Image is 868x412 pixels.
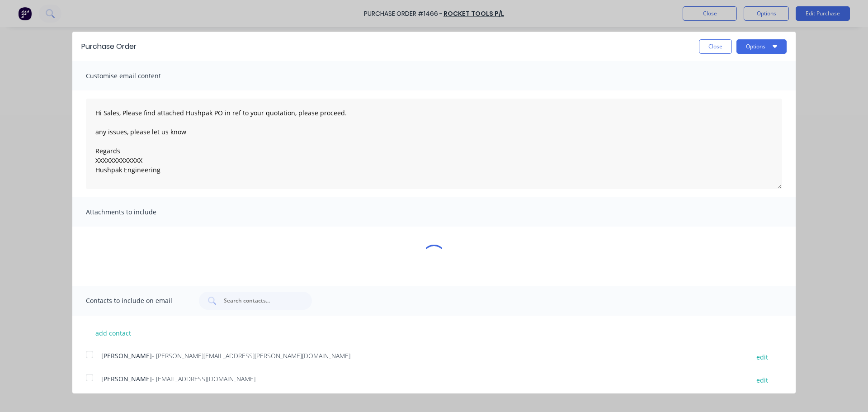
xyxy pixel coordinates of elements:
[86,327,140,340] button: add contact
[86,70,185,82] span: Customise email content
[81,41,137,52] div: Purchase Order
[699,39,732,54] button: Close
[223,296,298,305] input: Search contacts...
[86,99,782,189] textarea: Hi Sales, Please find attached Hushpak PO in ref to your quotation, please proceed. any issues, p...
[86,206,185,218] span: Attachments to include
[751,374,774,386] button: edit
[101,374,152,383] span: [PERSON_NAME]
[101,351,152,360] span: [PERSON_NAME]
[751,351,774,363] button: edit
[736,39,787,54] button: Options
[152,374,255,383] span: - [EMAIL_ADDRESS][DOMAIN_NAME]
[152,351,350,360] span: - [PERSON_NAME][EMAIL_ADDRESS][PERSON_NAME][DOMAIN_NAME]
[86,294,185,307] span: Contacts to include on email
